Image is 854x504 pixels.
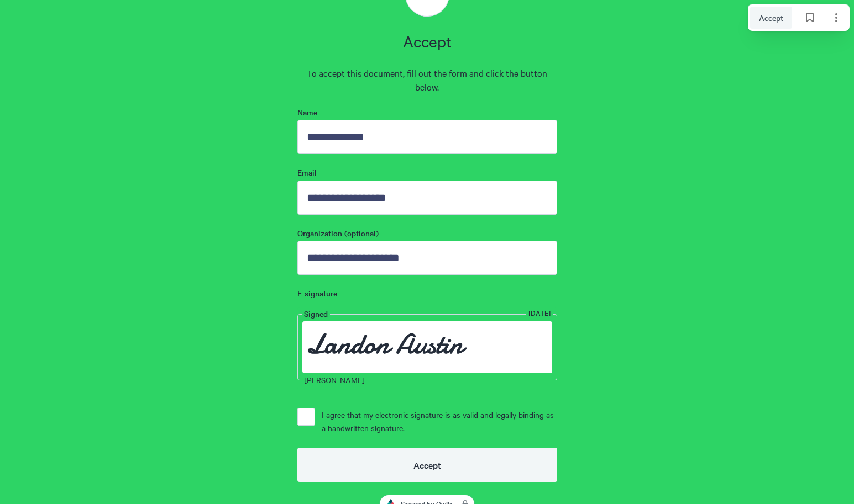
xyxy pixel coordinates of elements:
span: [PERSON_NAME] [302,374,367,386]
button: Page options [825,7,847,29]
span: To accept this document, fill out the form and click the button below. [297,66,557,94]
button: E-Signature for Landon AustinSigned[DATE][PERSON_NAME] [297,307,557,389]
span: [DATE] [526,307,553,319]
span: Signed [302,307,330,320]
label: Name [297,107,557,120]
button: Accept [297,448,557,482]
span: Accept [759,12,783,24]
p: I agree that my electronic signature is as valid and legally binding as a handwritten signature. [322,408,557,434]
span: E-signature [297,288,557,299]
label: Email [297,167,557,180]
img: E-Signature for Landon Austin [302,321,473,373]
label: Organization (optional) [297,228,557,241]
button: Accept [750,7,792,29]
h3: Accept [297,30,557,53]
span: Accept [413,460,441,470]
